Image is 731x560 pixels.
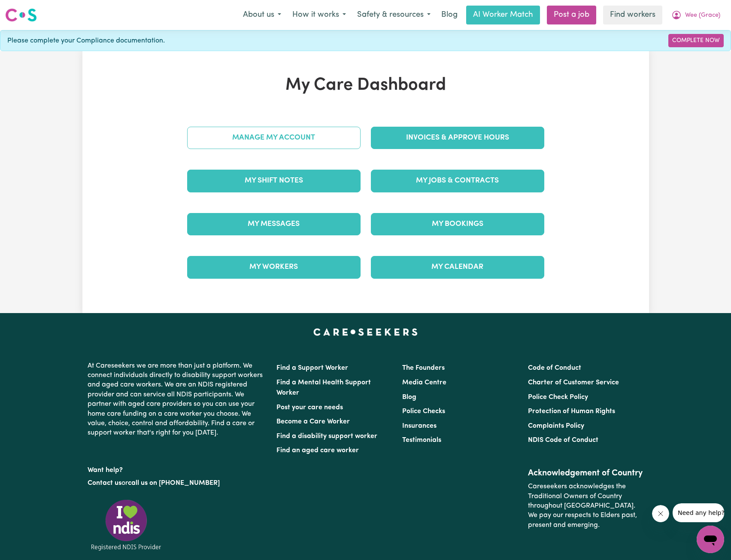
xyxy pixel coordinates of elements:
[402,408,445,415] a: Police Checks
[313,329,418,335] a: Careseekers home page
[528,379,619,386] a: Charter of Customer Service
[402,379,446,386] a: Media Centre
[276,365,348,371] a: Find a Support Worker
[276,404,343,411] a: Post your care needs
[5,7,37,23] img: Careseekers logo
[88,475,266,491] p: or
[276,379,371,396] a: Find a Mental Health Support Worker
[528,394,588,401] a: Police Check Policy
[466,6,540,24] a: AI Worker Match
[547,6,596,24] a: Post a job
[187,127,361,149] a: Manage My Account
[668,34,724,47] a: Complete Now
[528,468,643,478] h2: Acknowledgement of Country
[371,256,544,278] a: My Calendar
[88,462,266,475] p: Want help?
[187,256,361,278] a: My Workers
[187,170,361,192] a: My Shift Notes
[371,127,544,149] a: Invoices & Approve Hours
[276,418,350,425] a: Become a Care Worker
[528,437,598,444] a: NDIS Code of Conduct
[528,408,615,415] a: Protection of Human Rights
[276,447,359,454] a: Find an aged care worker
[128,480,220,487] a: call us on [PHONE_NUMBER]
[371,170,544,192] a: My Jobs & Contracts
[666,6,726,24] button: My Account
[436,6,463,24] a: Blog
[5,6,52,13] span: Need any help?
[88,358,266,441] p: At Careseekers we are more than just a platform. We connect individuals directly to disability su...
[5,5,37,25] a: Careseekers logo
[402,365,445,371] a: The Founders
[528,423,584,429] a: Complaints Policy
[402,423,437,429] a: Insurances
[685,11,720,20] span: Wee (Grace)
[182,75,549,96] h1: My Care Dashboard
[352,6,436,24] button: Safety & resources
[237,6,287,24] button: About us
[276,433,377,440] a: Find a disability support worker
[7,36,165,46] span: Please complete your Compliance documentation.
[402,437,441,444] a: Testimonials
[652,505,669,522] iframe: Close message
[187,213,361,235] a: My Messages
[402,394,416,401] a: Blog
[528,365,581,371] a: Code of Conduct
[287,6,352,24] button: How it works
[371,213,544,235] a: My Bookings
[88,480,121,487] a: Contact us
[697,526,724,553] iframe: Button to launch messaging window
[528,478,643,533] p: Careseekers acknowledges the Traditional Owners of Country throughout [GEOGRAPHIC_DATA]. We pay o...
[603,6,662,24] a: Find workers
[88,498,165,552] img: Registered NDIS provider
[673,503,724,522] iframe: Message from company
